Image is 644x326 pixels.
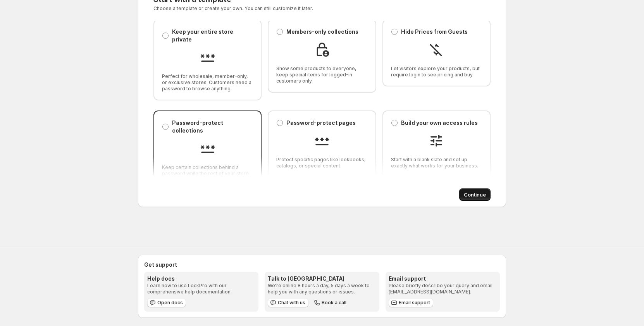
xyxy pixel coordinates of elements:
img: Password-protect collections [200,141,215,156]
h3: Help docs [147,275,255,283]
button: Continue [459,188,491,201]
p: Password-protect collections [172,119,253,135]
span: Show some products to everyone, keep special items for logged-in customers only. [276,66,367,84]
p: Hide Prices from Guests [401,28,468,36]
p: Keep your entire store private [172,28,253,43]
a: Email support [389,298,433,307]
span: Email support [399,300,430,306]
span: Book a call [322,300,346,306]
span: Keep certain collections behind a password while the rest of your store is open. [162,164,253,183]
span: Chat with us [278,300,305,306]
span: Let visitors explore your products, but require login to see pricing and buy. [391,66,482,78]
p: We're online 8 hours a day, 5 days a week to help you with any questions or issues. [268,283,376,295]
button: Chat with us [268,298,308,307]
p: Learn how to use LockPro with our comprehensive help documentation. [147,283,255,295]
img: Keep your entire store private [200,50,215,65]
p: Choose a template or create your own. You can still customize it later. [153,5,399,12]
img: Password-protect pages [314,133,330,148]
h3: Talk to [GEOGRAPHIC_DATA] [268,275,376,283]
img: Hide Prices from Guests [429,42,444,57]
button: Book a call [312,298,350,307]
span: Perfect for wholesale, member-only, or exclusive stores. Customers need a password to browse anyt... [162,73,253,92]
a: Open docs [147,298,186,307]
h2: Get support [144,261,500,269]
p: Password-protect pages [286,119,356,127]
h3: Email support [389,275,497,283]
p: Build your own access rules [401,119,478,127]
span: Start with a blank slate and set up exactly what works for your business. [391,157,482,169]
img: Build your own access rules [429,133,444,148]
p: Members-only collections [286,28,358,36]
span: Continue [464,191,486,198]
span: Protect specific pages like lookbooks, catalogs, or special content. [276,157,367,169]
span: Open docs [157,300,183,306]
p: Please briefly describe your query and email [EMAIL_ADDRESS][DOMAIN_NAME]. [389,283,497,295]
img: Members-only collections [314,42,330,57]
